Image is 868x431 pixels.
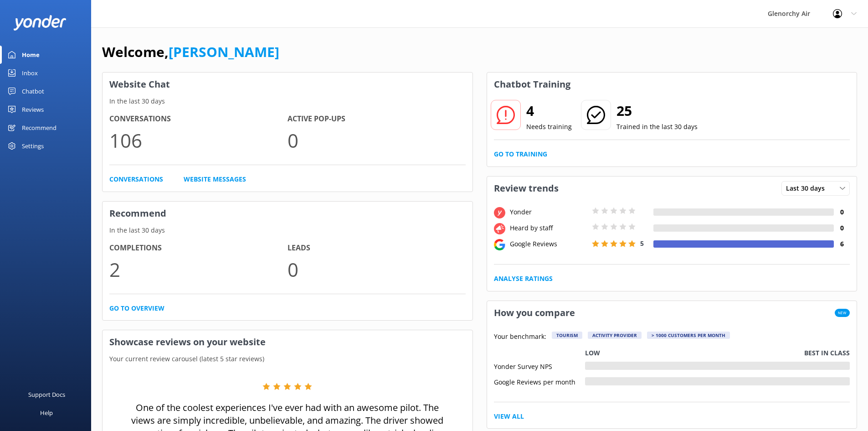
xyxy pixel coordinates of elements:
a: View All [494,411,524,421]
p: Your current review carousel (latest 5 star reviews) [103,354,473,364]
h1: Welcome, [102,41,279,63]
span: 5 [640,239,644,248]
div: Recommend [22,119,56,137]
div: Chatbot [22,82,44,100]
p: Needs training [526,122,572,132]
div: Home [22,46,40,64]
div: Google Reviews [508,239,590,249]
div: Yonder [508,207,590,217]
h2: 25 [616,100,698,122]
div: > 1000 customers per month [647,332,730,339]
h4: 0 [834,207,850,217]
div: Settings [22,137,44,155]
p: 0 [288,125,466,156]
div: Heard by staff [508,223,590,233]
a: Go to Training [494,149,547,159]
h4: 6 [834,239,850,249]
img: yonder-white-logo.png [14,15,66,30]
span: Last 30 days [786,183,830,193]
p: Trained in the last 30 days [616,122,698,132]
h2: 4 [526,100,572,122]
p: Your benchmark: [494,332,546,343]
h3: Website Chat [103,73,473,96]
span: New [835,309,850,317]
div: Support Docs [28,385,65,404]
h3: Recommend [103,202,473,225]
p: 0 [288,254,466,285]
div: Activity Provider [588,332,642,339]
h4: 0 [834,223,850,233]
p: Best in class [804,348,850,358]
h3: Chatbot Training [487,73,577,96]
p: 2 [109,254,288,285]
a: Go to overview [109,303,164,313]
h4: Completions [109,242,288,254]
a: Website Messages [184,174,246,184]
h4: Leads [288,242,466,254]
p: In the last 30 days [103,96,473,106]
a: [PERSON_NAME] [169,42,279,61]
div: Inbox [22,64,38,82]
p: In the last 30 days [103,225,473,235]
h3: How you compare [487,301,582,325]
h4: Conversations [109,113,288,125]
h4: Active Pop-ups [288,113,466,125]
h3: Showcase reviews on your website [103,330,473,354]
p: Low [585,348,600,358]
div: Tourism [552,332,582,339]
div: Google Reviews per month [494,377,585,385]
div: Reviews [22,100,44,119]
div: Help [40,404,53,422]
div: Yonder Survey NPS [494,362,585,370]
h3: Review trends [487,177,565,200]
p: 106 [109,125,288,156]
a: Analyse Ratings [494,274,553,284]
a: Conversations [109,174,163,184]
